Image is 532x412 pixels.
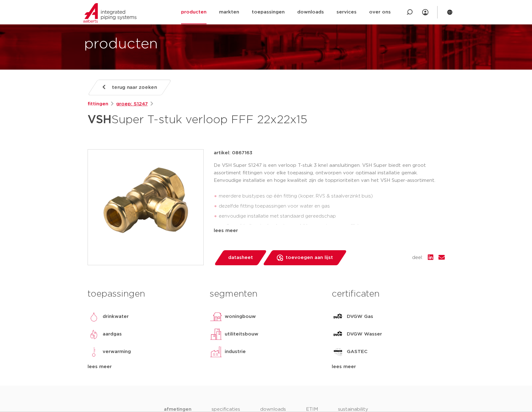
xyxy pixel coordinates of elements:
[103,313,129,320] p: drinkwater
[225,348,246,356] p: industrie
[228,253,253,263] span: datasheet
[332,328,344,341] img: DVGW Wasser
[210,346,222,358] img: industrie
[219,201,445,211] li: dezelfde fitting toepassingen voor water en gas
[84,34,158,54] h1: producten
[103,330,122,338] p: aardgas
[332,363,444,371] div: lees meer
[88,150,203,265] img: Product Image for VSH Super T-stuk verloop FFF 22x22x15
[412,254,423,261] span: deel:
[88,310,100,323] img: drinkwater
[88,100,108,108] a: fittingen
[219,221,445,231] li: snelle verbindingstechnologie waarbij her-montage mogelijk is
[225,313,256,320] p: woningbouw
[225,330,258,338] p: utiliteitsbouw
[422,5,428,19] div: my IPS
[347,313,373,320] p: DVGW Gas
[214,227,445,235] div: lees meer
[210,310,222,323] img: woningbouw
[88,363,200,371] div: lees meer
[210,328,222,341] img: utiliteitsbouw
[214,162,445,184] p: De VSH Super S1247 is een verloop T-stuk 3 knel aansluitingen. VSH Super biedt een groot assortim...
[88,110,323,129] h1: Super T-stuk verloop FFF 22x22x15
[219,191,445,201] li: meerdere buistypes op één fitting (koper, RVS & staalverzinkt buis)
[88,328,100,341] img: aardgas
[210,288,322,300] h3: segmenten
[214,149,252,157] p: artikel: 0867163
[286,253,333,263] span: toevoegen aan lijst
[332,288,444,300] h3: certificaten
[214,250,267,265] a: datasheet
[347,330,382,338] p: DVGW Wasser
[332,310,344,323] img: DVGW Gas
[88,288,200,300] h3: toepassingen
[116,100,148,108] a: groep: S1247
[103,348,131,356] p: verwarming
[87,80,171,95] a: terug naar zoeken
[347,348,368,356] p: GASTEC
[112,82,157,92] span: terug naar zoeken
[88,346,100,358] img: verwarming
[332,346,344,358] img: GASTEC
[88,114,111,125] strong: VSH
[219,211,445,221] li: eenvoudige installatie met standaard gereedschap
